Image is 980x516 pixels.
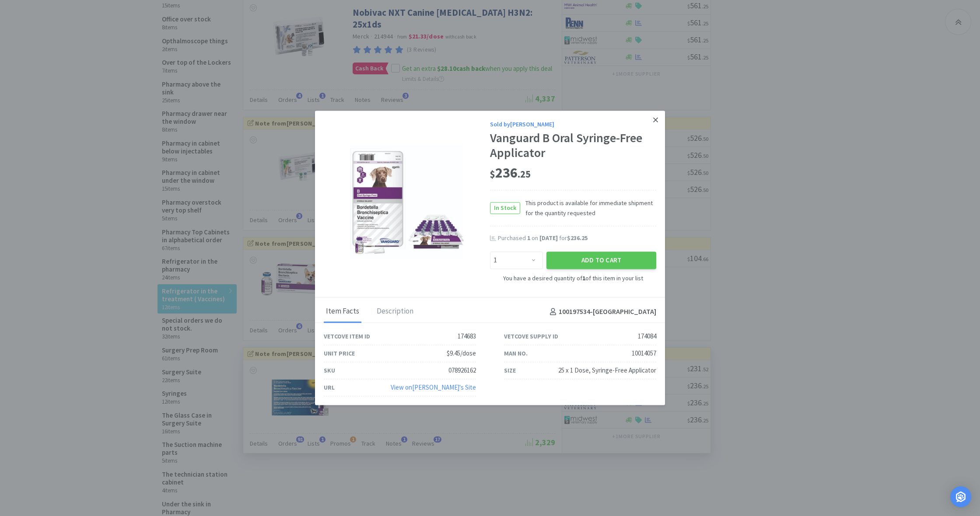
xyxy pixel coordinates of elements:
span: 1 [527,234,530,242]
span: . 25 [518,168,531,180]
div: 25 x 1 Dose, Syringe-Free Applicator [558,366,656,376]
div: Unit Price [324,349,355,358]
div: Sold by [PERSON_NAME] [490,119,656,129]
div: Man No. [504,349,528,358]
div: Size [504,366,516,375]
div: Item Facts [324,301,361,323]
div: Vanguard B Oral Syringe-Free Applicator [490,131,656,160]
div: 174084 [638,331,656,342]
div: SKU [324,366,335,375]
div: Vetcove Item ID [324,331,370,341]
span: $236.25 [567,234,588,242]
div: URL [324,383,335,392]
button: Add to Cart [546,251,656,269]
div: Purchased on for [498,234,656,243]
a: View on[PERSON_NAME]'s Site [391,384,476,392]
div: 174683 [458,331,476,342]
span: $ [490,168,495,180]
strong: 1 [582,274,585,282]
div: You have a desired quantity of of this item in your list [490,273,656,283]
div: Open Intercom Messenger [950,486,971,507]
img: 5381fea8405849469fcab944e4b645a5_174084.jpeg [350,144,464,258]
h4: 100197534 - [GEOGRAPHIC_DATA] [546,306,656,317]
div: $9.45/dose [447,349,476,359]
span: In Stock [490,203,520,214]
div: Description [374,301,416,323]
span: [DATE] [539,234,558,242]
span: 236 [490,164,531,181]
div: 078926162 [448,366,476,376]
div: Vetcove Supply ID [504,331,558,341]
div: 10014057 [632,349,656,359]
span: This product is available for immediate shipment for the quantity requested [520,199,656,218]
